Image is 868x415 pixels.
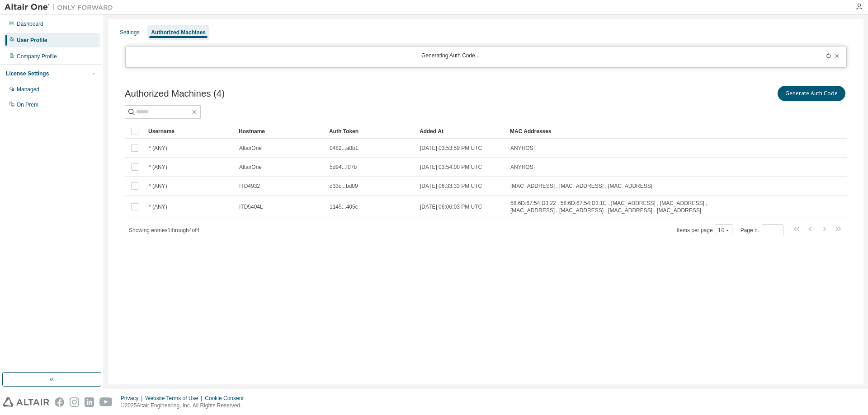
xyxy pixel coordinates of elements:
[70,397,79,407] img: instagram.svg
[239,182,260,190] span: ITD4932
[17,53,57,60] div: Company Profile
[239,124,322,139] div: Hostname
[125,89,225,99] span: Authorized Machines (4)
[239,145,262,152] span: AltairOne
[329,124,412,139] div: Auth Token
[120,29,139,36] div: Settings
[330,203,358,210] span: 1145...405c
[145,395,205,402] div: Website Terms of Use
[420,124,503,139] div: Added At
[149,182,167,190] span: * (ANY)
[420,145,482,152] span: [DATE] 03:53:59 PM UTC
[149,145,167,152] span: * (ANY)
[149,203,167,210] span: * (ANY)
[6,70,49,77] div: License Settings
[121,395,145,402] div: Privacy
[55,397,64,407] img: facebook.svg
[129,227,199,233] span: Showing entries 1 through 4 of 4
[510,200,752,214] span: 58:6D:67:54:D3:22 , 58:6D:67:54:D3:1E , [MAC_ADDRESS] , [MAC_ADDRESS] , [MAC_ADDRESS] , [MAC_ADDR...
[677,224,732,236] span: Items per page
[149,163,167,171] span: * (ANY)
[3,397,49,407] img: altair_logo.svg
[17,86,39,93] div: Managed
[420,182,482,190] span: [DATE] 06:33:33 PM UTC
[510,124,752,139] div: MAC Addresses
[121,402,249,410] p: © 2025 Altair Engineering, Inc. All Rights Reserved.
[330,182,358,190] span: d33c...bd09
[330,163,357,171] span: 5d94...f07b
[239,203,263,210] span: ITD5404L
[99,397,113,407] img: youtube.svg
[510,182,652,190] span: [MAC_ADDRESS] , [MAC_ADDRESS] , [MAC_ADDRESS]
[778,86,845,101] button: Generate Auth Code
[148,124,231,139] div: Username
[330,145,358,152] span: 0482...a0b1
[17,101,38,108] div: On Prem
[420,163,482,171] span: [DATE] 03:54:00 PM UTC
[17,20,43,28] div: Dashboard
[718,227,730,234] button: 10
[131,52,770,62] div: Generating Auth Code...
[205,395,249,402] div: Cookie Consent
[510,145,537,152] span: ANYHOST
[741,224,783,236] span: Page n.
[151,29,206,36] div: Authorized Machines
[5,3,118,12] img: Altair One
[420,203,482,210] span: [DATE] 06:06:03 PM UTC
[239,163,262,171] span: AltairOne
[85,397,94,407] img: linkedin.svg
[17,37,47,44] div: User Profile
[510,163,537,171] span: ANYHOST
